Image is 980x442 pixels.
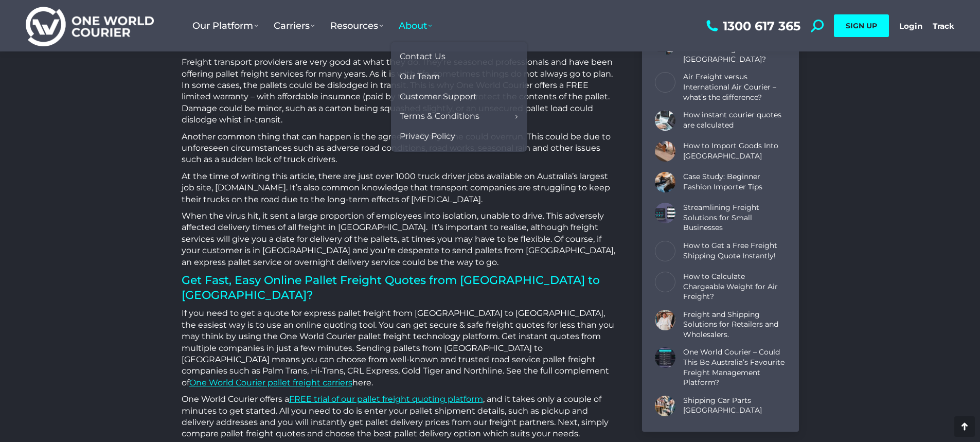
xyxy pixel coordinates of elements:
a: Case Study: Beginner Fashion Importer Tips [683,172,786,192]
a: Freight and Shipping Solutions for Retailers and Wholesalers. [683,310,786,340]
a: Terms & Conditions [396,107,522,127]
a: Carriers [266,10,323,42]
a: How to Calculate Chargeable Weight for Air Freight? [683,272,786,302]
span: Contact Us [400,51,446,62]
p: One World Courier offers a , and it takes only a couple of minutes to get started. All you need t... [182,394,616,440]
p: Freight transport providers are very good at what they do. They’re seasoned professionals and hav... [182,57,616,126]
a: How to Get a Free Freight Shipping Quote Instantly! [683,241,786,261]
a: Post image [655,141,675,162]
a: Post image [655,203,675,223]
a: Post image [655,272,675,292]
span: Customer Support [400,92,477,102]
a: Contact Us [396,47,522,67]
span: Privacy Policy [400,131,455,142]
img: One World Courier [26,5,154,47]
a: Post image [655,396,675,416]
a: About [391,10,440,42]
a: Our Platform [185,10,266,42]
a: Post image [655,110,675,131]
a: How instant courier quotes are calculated [683,110,786,130]
a: Resources [323,10,391,42]
a: Air Freight versus International Air Courier – what’s the difference? [683,73,786,103]
a: How to Import Goods Into [GEOGRAPHIC_DATA] [683,141,786,161]
span: Terms & Conditions [400,111,479,122]
a: Post image [655,241,675,261]
p: At the time of writing this article, there are just over 1000 truck driver jobs available on Aust... [182,171,616,205]
a: Customer Support [396,87,522,107]
span: Our Team [400,72,440,82]
a: Post image [655,310,675,330]
a: One World Courier – Could This Be Australia’s Favourite Freight Management Platform? [683,348,786,388]
span: About [399,20,432,31]
a: Privacy Policy [396,127,522,147]
span: Our Platform [192,20,258,31]
a: Post image [655,348,675,368]
a: Track [933,21,954,31]
a: Our Team [396,67,522,87]
a: One World Courier pallet freight carriers [189,378,352,387]
span: Carriers [274,20,315,31]
p: If you need to get a quote for express pallet freight from [GEOGRAPHIC_DATA] to [GEOGRAPHIC_DATA]... [182,308,616,388]
a: Post image [655,73,675,93]
span: Resources [330,20,383,31]
a: 1300 617 365 [704,20,800,32]
span: SIGN UP [846,21,877,30]
a: Post image [655,172,675,192]
a: FREE trial of our pallet freight quoting platform [289,394,483,404]
p: Another common thing that can happen is the agreed delivery time could overrun. This could be due... [182,131,616,166]
a: Streamlining Freight Solutions for Small Businesses [683,203,786,233]
p: When the virus hit, it sent a large proportion of employees into isolation, unable to drive. This... [182,210,616,268]
h2: Get Fast, Easy Online Pallet Freight Quotes from [GEOGRAPHIC_DATA] to [GEOGRAPHIC_DATA]? [182,273,616,303]
a: Login [899,21,922,31]
a: SIGN UP [834,14,889,37]
a: Shipping Car Parts [GEOGRAPHIC_DATA] [683,396,786,416]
